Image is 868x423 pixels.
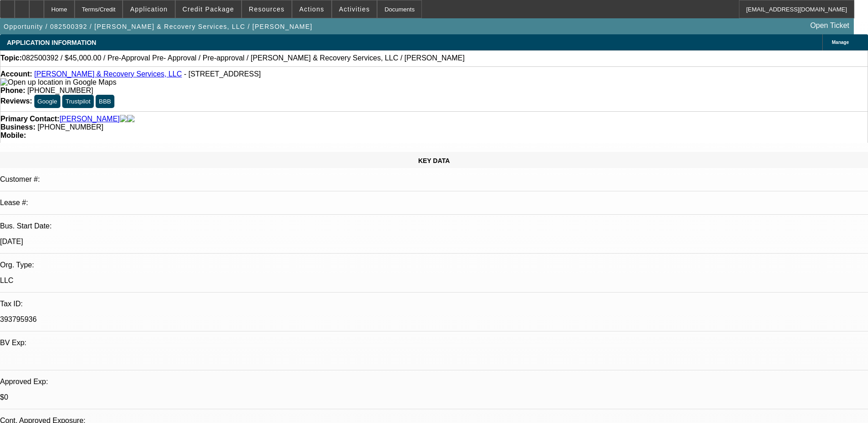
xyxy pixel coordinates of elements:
[332,0,377,18] button: Activities
[0,115,59,123] strong: Primary Contact:
[4,23,313,30] span: Opportunity / 082500392 / [PERSON_NAME] & Recovery Services, LLC / [PERSON_NAME]
[59,115,120,123] a: [PERSON_NAME]
[0,70,32,78] strong: Account:
[96,95,114,108] button: BBB
[418,157,450,164] span: KEY DATA
[299,5,324,13] span: Actions
[184,70,261,78] span: - [STREET_ADDRESS]
[249,5,285,13] span: Resources
[22,54,465,62] span: 082500392 / $45,000.00 / Pre-Approval Pre- Approval / Pre-approval / [PERSON_NAME] & Recovery Ser...
[0,123,35,131] strong: Business:
[183,5,234,13] span: Credit Package
[27,87,93,94] span: [PHONE_NUMBER]
[130,5,167,13] span: Application
[127,115,135,123] img: linkedin-icon.png
[123,0,174,18] button: Application
[0,131,26,139] strong: Mobile:
[0,78,116,86] a: View Google Maps
[0,97,32,105] strong: Reviews:
[242,0,291,18] button: Resources
[120,115,127,123] img: facebook-icon.png
[38,123,103,131] span: [PHONE_NUMBER]
[807,18,853,33] a: Open Ticket
[0,54,22,62] strong: Topic:
[0,87,25,94] strong: Phone:
[7,39,96,46] span: APPLICATION INFORMATION
[339,5,370,13] span: Activities
[176,0,241,18] button: Credit Package
[34,95,60,108] button: Google
[34,70,182,78] a: [PERSON_NAME] & Recovery Services, LLC
[62,95,93,108] button: Trustpilot
[832,40,849,45] span: Manage
[0,78,116,87] img: Open up location in Google Maps
[292,0,331,18] button: Actions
